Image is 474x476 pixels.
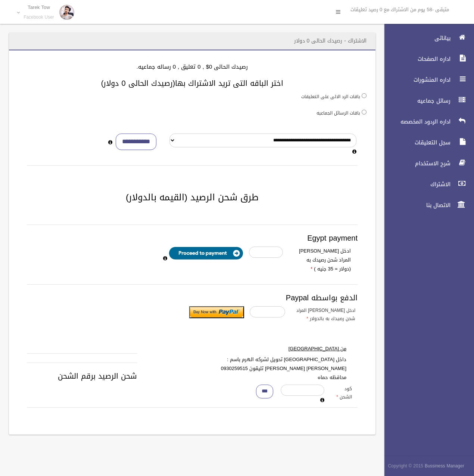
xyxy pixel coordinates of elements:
[212,355,352,382] label: داخل [GEOGRAPHIC_DATA] تحويل لشركه الهرم باسم : [PERSON_NAME] [PERSON_NAME] تليقون 0930259515 محا...
[291,306,361,323] label: ادخل [PERSON_NAME] المراد شحن رصيدك به بالدولار
[378,30,474,46] a: بياناتى
[378,181,453,188] span: الاشتراك
[27,372,358,380] h3: شحن الرصيد برقم الشحن
[388,462,423,470] span: Copyright © 2015
[378,197,474,213] a: الاتصال بنا
[289,247,356,273] label: ادخل [PERSON_NAME] المراد شحن رصيدك به (دولار = 35 جنيه )
[301,93,360,101] label: باقات الرد الالى على التعليقات
[378,97,453,104] span: رسائل جماعيه
[285,34,375,48] header: الاشتراك - رصيدك الحالى 0 دولار
[378,176,474,192] a: الاشتراك
[378,160,453,167] span: شرح الاستخدام
[378,118,453,125] span: اداره الردود المخصصه
[378,51,474,67] a: اداره الصفحات
[18,79,367,87] h3: اختر الباقه التى تريد الاشتراك بها(رصيدك الحالى 0 دولار)
[27,234,358,242] h3: Egypt payment
[316,109,360,117] label: باقات الرسائل الجماعيه
[189,306,244,318] input: Submit
[378,93,474,109] a: رسائل جماعيه
[27,294,358,302] h3: الدفع بواسطه Paypal
[378,76,453,84] span: اداره المنشورات
[378,55,453,63] span: اداره الصفحات
[378,34,453,42] span: بياناتى
[378,139,453,146] span: سجل التعليقات
[24,15,54,20] small: Facebook User
[378,134,474,151] a: سجل التعليقات
[378,72,474,88] a: اداره المنشورات
[212,344,352,353] label: من [GEOGRAPHIC_DATA]
[24,4,54,10] p: Tarek Tow
[378,113,474,130] a: اداره الردود المخصصه
[378,155,474,172] a: شرح الاستخدام
[18,64,367,70] h4: رصيدك الحالى 0$ , 0 تعليق , 0 رساله جماعيه.
[18,192,367,202] h2: طرق شحن الرصيد (القيمه بالدولار)
[330,385,358,401] label: كود الشحن
[378,201,453,209] span: الاتصال بنا
[425,462,464,470] strong: Bussiness Manager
